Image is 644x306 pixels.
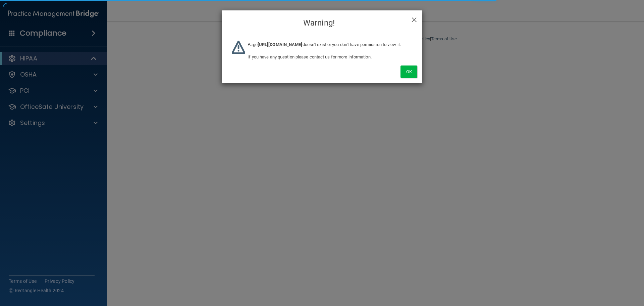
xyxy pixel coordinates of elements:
[411,12,417,26] span: ×
[232,41,245,54] img: warning-logo.669c17dd.png
[227,15,417,30] h4: Warning!
[400,65,417,78] button: Ok
[258,42,303,47] b: [URL][DOMAIN_NAME]
[248,53,412,61] p: If you have any question please contact us for more information.
[248,41,412,49] p: Page doesn't exist or you don't have permission to view it.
